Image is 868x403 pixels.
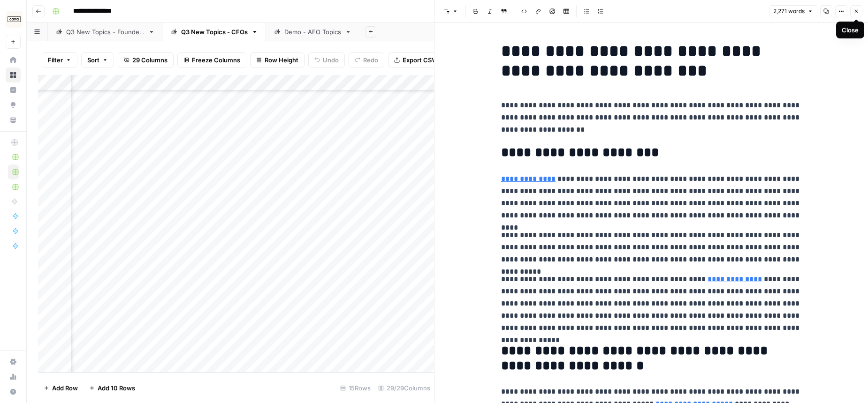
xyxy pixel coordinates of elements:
button: Export CSV [388,52,442,67]
a: Opportunities [6,97,21,112]
span: Add Row [52,383,78,393]
a: Q3 New Topics - Founders [48,22,163,41]
a: Usage [6,369,21,384]
a: Demo - AEO Topics [266,22,359,41]
button: Add Row [38,381,84,396]
button: Workspace: Carta [6,7,21,31]
span: Export CSV [403,55,436,65]
a: Browse [6,67,21,82]
button: Filter [42,52,77,67]
button: 2,271 words [769,5,817,17]
a: Q3 New Topics - CFOs [163,22,266,41]
div: Q3 New Topics - Founders [66,27,145,37]
div: Close [842,25,859,35]
span: Redo [363,55,378,65]
div: Demo - AEO Topics [284,27,341,37]
button: Redo [349,52,384,67]
a: Insights [6,82,21,97]
button: Freeze Columns [177,52,246,67]
button: Undo [308,52,345,67]
span: Row Height [265,55,298,65]
span: Sort [87,55,99,65]
span: Undo [323,55,339,65]
span: 29 Columns [132,55,168,65]
div: Q3 New Topics - CFOs [181,27,248,37]
span: Filter [48,55,63,65]
img: Carta Logo [6,11,23,28]
button: 29 Columns [118,52,174,67]
a: Your Data [6,112,21,127]
button: Help + Support [6,384,21,399]
button: Sort [81,52,114,67]
button: Row Height [250,52,305,67]
a: Settings [6,354,21,369]
span: Freeze Columns [192,55,240,65]
div: 15 Rows [336,381,374,396]
span: 2,271 words [773,7,805,15]
button: Add 10 Rows [84,381,141,396]
div: 29/29 Columns [374,381,434,396]
a: Home [6,52,21,67]
span: Add 10 Rows [98,383,135,393]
